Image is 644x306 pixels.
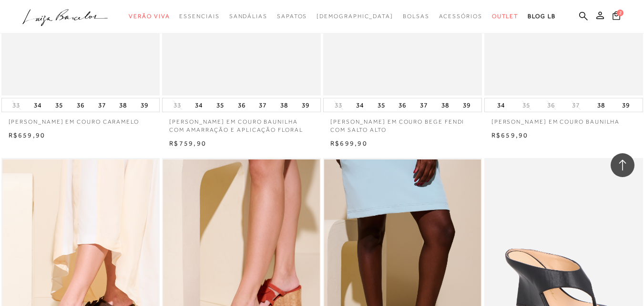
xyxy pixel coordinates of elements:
span: R$659,90 [491,131,529,139]
span: Bolsas [403,13,429,20]
a: [PERSON_NAME] EM COURO BAUNILHA COM AMARRAÇÃO E APLICAÇÃO FLORAL [162,112,321,134]
button: 35 [214,98,227,112]
a: noSubCategoriesText [439,8,482,25]
a: noSubCategoriesText [277,8,307,25]
span: Sandálias [229,13,267,20]
span: Verão Viva [129,13,170,20]
button: 33 [10,101,23,110]
button: 38 [439,98,452,112]
button: 35 [520,101,533,110]
button: 2 [610,11,623,23]
button: 36 [396,98,409,112]
a: BLOG LB [528,8,555,25]
button: 39 [460,98,473,112]
a: noSubCategoriesText [492,8,519,25]
span: R$699,90 [330,139,368,147]
a: [PERSON_NAME] EM COURO BAUNILHA [484,112,643,126]
a: noSubCategoriesText [179,8,219,25]
span: R$759,90 [169,139,206,147]
button: 37 [417,98,430,112]
button: 39 [299,98,312,112]
button: 38 [277,98,291,112]
button: 34 [494,98,508,112]
span: 2 [617,10,624,16]
button: 36 [74,98,87,112]
button: 36 [544,101,558,110]
button: 33 [332,101,345,110]
span: Essenciais [179,13,219,20]
button: 37 [256,98,269,112]
button: 35 [375,98,388,112]
span: [DEMOGRAPHIC_DATA] [317,13,393,20]
button: 33 [171,101,184,110]
button: 37 [95,98,109,112]
span: Sapatos [277,13,307,20]
button: 37 [569,101,583,110]
button: 34 [31,98,44,112]
button: 36 [235,98,248,112]
a: [PERSON_NAME] EM COURO BEGE FENDI COM SALTO ALTO [323,112,482,134]
button: 35 [52,98,66,112]
a: noSubCategoriesText [317,8,393,25]
button: 34 [192,98,205,112]
a: noSubCategoriesText [129,8,170,25]
a: noSubCategoriesText [229,8,267,25]
span: R$659,90 [9,131,46,139]
span: Acessórios [439,13,482,20]
button: 39 [619,98,633,112]
a: [PERSON_NAME] EM COURO CARAMELO [1,112,160,126]
button: 34 [353,98,367,112]
span: Outlet [492,13,519,20]
a: noSubCategoriesText [403,8,429,25]
button: 38 [116,98,130,112]
button: 38 [594,98,608,112]
button: 39 [138,98,151,112]
span: BLOG LB [528,13,555,20]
